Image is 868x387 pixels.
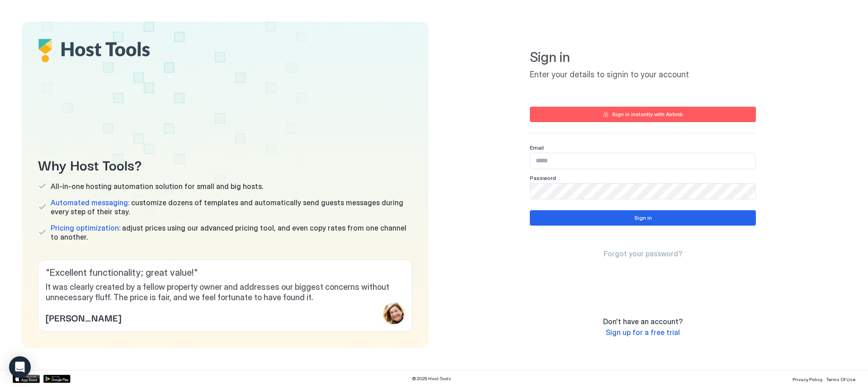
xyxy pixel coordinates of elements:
span: © 2025 Host Tools [412,376,451,382]
span: customize dozens of templates and automatically send guests messages during every step of their s... [51,198,412,216]
span: " Excellent functionality; great value! " [46,267,405,278]
button: Sign in instantly with Airbnb [530,107,756,122]
span: It was clearly created by a fellow property owner and addresses our biggest concerns without unne... [46,282,405,302]
div: Open Intercom Messenger [9,356,31,378]
input: Input Field [530,153,755,169]
span: Pricing optimization: [51,223,120,232]
a: App Store [13,375,40,383]
a: Sign up for a free trial [606,328,680,337]
span: Email [530,144,544,151]
span: Don't have an account? [603,317,683,326]
span: Why Host Tools? [38,154,412,175]
div: profile [383,302,405,324]
span: Password [530,175,556,181]
span: Enter your details to signin to your account [530,70,756,80]
div: Sign in instantly with Airbnb [612,110,683,118]
span: Sign in [530,49,756,66]
a: Privacy Policy [793,374,822,383]
span: All-in-one hosting automation solution for small and big hosts. [51,182,263,191]
input: Input Field [530,184,755,199]
span: [PERSON_NAME] [46,311,121,324]
div: Sign in [634,214,652,222]
button: Sign in [530,210,756,226]
a: Terms Of Use [826,374,855,383]
a: Forgot your password? [604,249,682,259]
span: Automated messaging: [51,198,129,207]
span: Terms Of Use [826,377,855,382]
a: Google Play Store [43,375,71,383]
span: adjust prices using our advanced pricing tool, and even copy rates from one channel to another. [51,223,412,241]
span: Sign up for a free trial [606,328,680,337]
span: Privacy Policy [793,377,822,382]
